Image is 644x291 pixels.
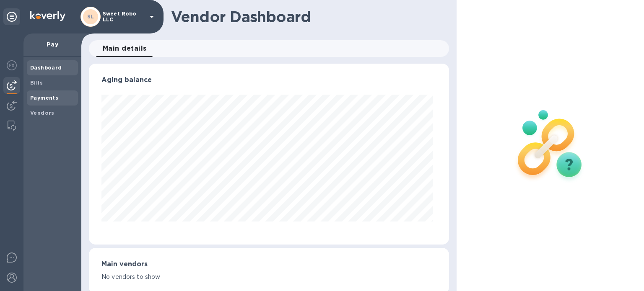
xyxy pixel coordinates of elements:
[30,95,58,101] b: Payments
[30,40,75,49] p: Pay
[7,60,17,70] img: Foreign exchange
[103,43,147,54] span: Main details
[30,80,43,86] b: Bills
[30,64,62,71] b: Dashboard
[101,273,436,281] p: No vendors to show
[30,110,55,116] b: Vendors
[171,8,443,26] h1: Vendor Dashboard
[87,13,94,20] b: SL
[3,8,20,25] div: Unpin categories
[30,11,65,21] img: Logo
[101,260,436,268] h3: Main vendors
[103,11,145,23] p: Sweet Robo LLC
[101,76,436,84] h3: Aging balance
